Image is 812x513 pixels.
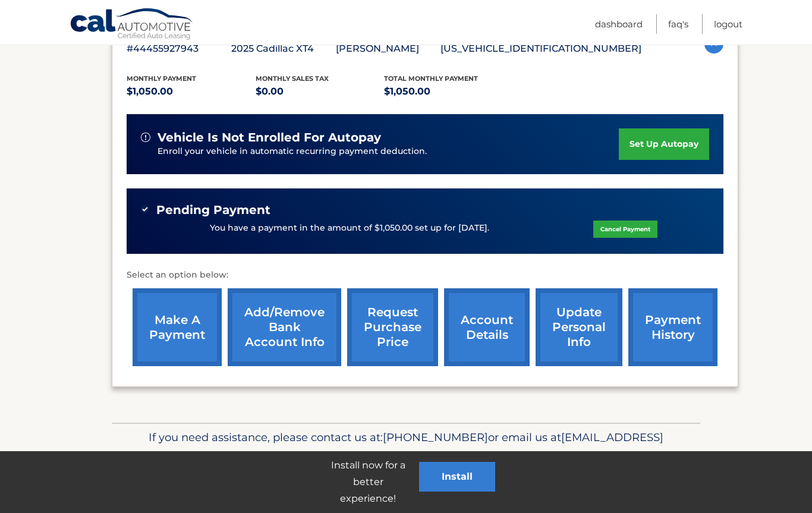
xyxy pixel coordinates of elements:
p: #44455927943 [127,40,231,57]
a: set up autopay [619,128,709,160]
p: [US_VEHICLE_IDENTIFICATION_NUMBER] [440,40,641,57]
p: Select an option below: [127,268,723,282]
img: alert-white.svg [141,133,150,142]
p: Enroll your vehicle in automatic recurring payment deduction. [158,145,619,158]
a: make a payment [133,288,222,366]
a: account details [444,288,530,366]
span: Monthly Payment [127,74,196,83]
img: check-green.svg [141,205,149,213]
p: $1,050.00 [127,83,256,100]
span: Total Monthly Payment [384,74,478,83]
p: You have a payment in the amount of $1,050.00 set up for [DATE]. [210,222,489,235]
span: vehicle is not enrolled for autopay [158,130,381,145]
button: Install [419,462,495,492]
a: Add/Remove bank account info [228,288,341,366]
p: $1,050.00 [384,83,513,100]
span: [PHONE_NUMBER] [383,430,488,444]
span: Monthly sales Tax [256,74,329,83]
p: 2025 Cadillac XT4 [231,40,336,57]
p: Install now for a better experience! [317,457,419,507]
p: [PERSON_NAME] [336,40,440,57]
a: Dashboard [595,14,643,34]
a: Cal Automotive [70,8,194,42]
a: payment history [628,288,717,366]
a: request purchase price [347,288,438,366]
a: update personal info [536,288,622,366]
a: Cancel Payment [593,221,657,238]
p: $0.00 [256,83,385,100]
a: Logout [714,14,742,34]
p: If you need assistance, please contact us at: or email us at [119,428,693,466]
span: Pending Payment [156,203,270,218]
a: FAQ's [668,14,688,34]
